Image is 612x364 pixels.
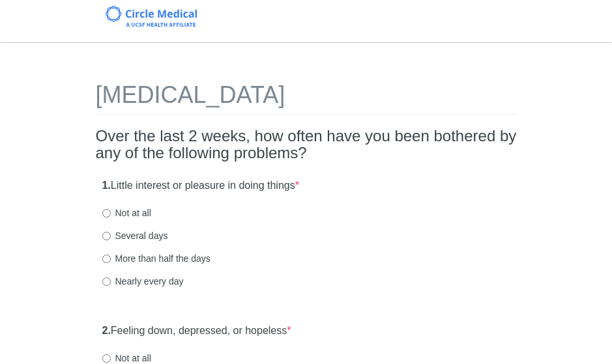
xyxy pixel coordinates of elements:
[102,354,111,363] input: Not at all
[96,128,517,162] h2: Over the last 2 weeks, how often have you been bothered by any of the following problems?
[102,206,151,219] label: Not at all
[102,325,111,336] strong: 2.
[102,255,111,263] input: More than half the days
[102,232,111,240] input: Several days
[96,82,517,115] h1: [MEDICAL_DATA]
[102,178,299,193] label: Little interest or pleasure in doing things
[102,229,168,242] label: Several days
[106,6,197,27] img: Circle Medical Logo
[102,252,211,265] label: More than half the days
[102,277,111,286] input: Nearly every day
[102,324,291,339] label: Feeling down, depressed, or hopeless
[102,209,111,217] input: Not at all
[102,180,111,191] strong: 1.
[102,275,184,288] label: Nearly every day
